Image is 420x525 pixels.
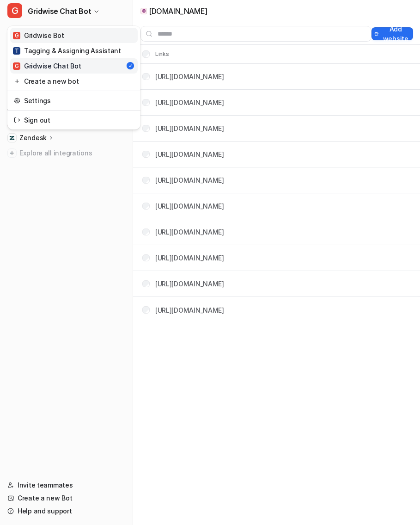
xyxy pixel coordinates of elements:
[13,47,20,55] span: T
[13,32,20,39] span: G
[13,31,64,40] div: Gridwise Bot
[28,5,91,18] span: Gridwise Chat Bot
[13,46,121,56] div: Tagging & Assigning Assistant
[13,61,81,71] div: Gridwise Chat Bot
[7,26,140,130] div: GGridwise Chat Bot
[14,96,20,105] img: reset
[10,112,138,128] a: Sign out
[14,115,20,125] img: reset
[14,76,20,86] img: reset
[10,93,138,108] a: Settings
[13,62,20,70] span: G
[10,74,138,89] a: Create a new bot
[7,3,22,18] span: G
